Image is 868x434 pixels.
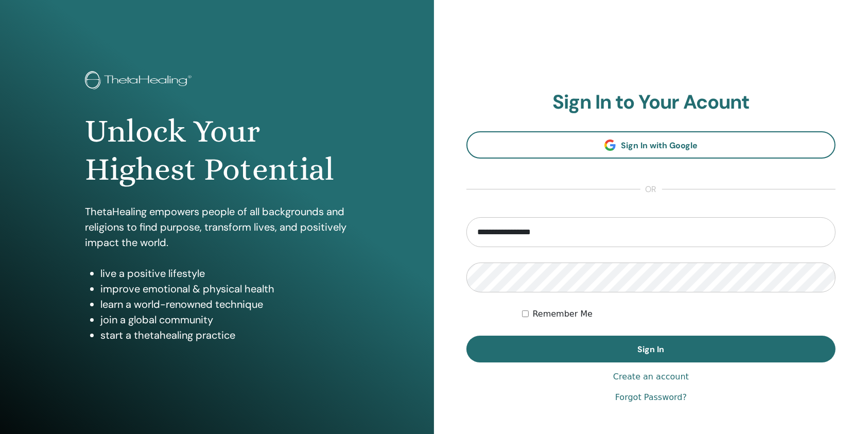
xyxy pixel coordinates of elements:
li: improve emotional & physical health [100,281,349,297]
li: live a positive lifestyle [100,266,349,281]
a: Sign In with Google [466,131,836,159]
button: Sign In [466,336,836,362]
a: Create an account [613,371,689,383]
h2: Sign In to Your Acount [466,91,836,114]
h1: Unlock Your Highest Potential [85,112,349,189]
li: start a thetahealing practice [100,327,349,343]
div: Keep me authenticated indefinitely or until I manually logout [522,308,836,320]
span: Sign In [638,344,665,355]
li: learn a world-renowned technique [100,297,349,312]
li: join a global community [100,312,349,327]
label: Remember Me [533,308,593,320]
span: or [640,183,662,196]
span: Sign In with Google [621,140,698,151]
a: Forgot Password? [615,391,687,404]
p: ThetaHealing empowers people of all backgrounds and religions to find purpose, transform lives, a... [85,204,349,250]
